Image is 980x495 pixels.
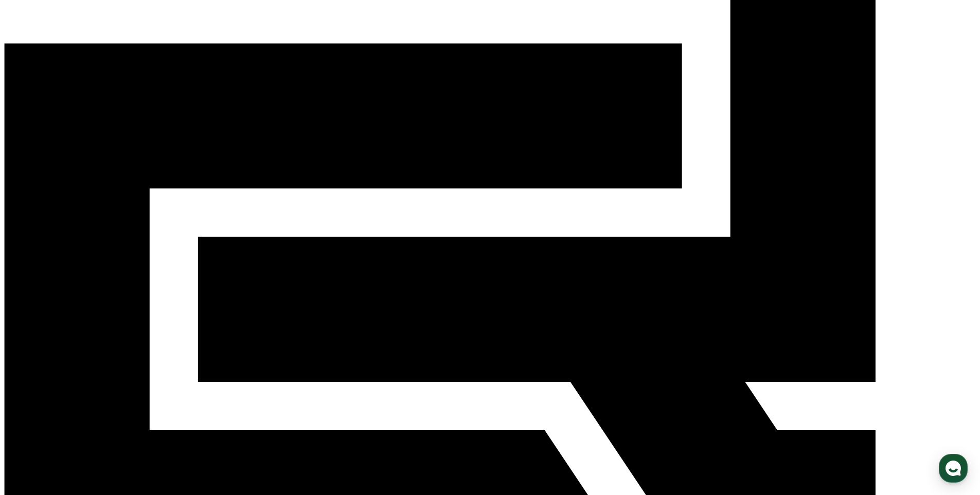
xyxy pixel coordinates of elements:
a: 설정 [133,326,198,352]
a: 대화 [68,326,133,352]
span: 대화 [94,342,106,350]
span: 홈 [32,341,39,350]
a: 홈 [3,326,68,352]
span: 설정 [159,341,171,350]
